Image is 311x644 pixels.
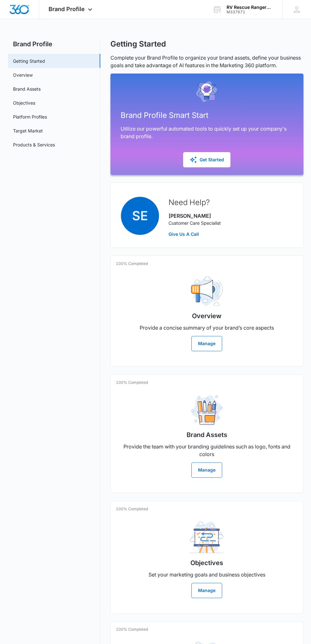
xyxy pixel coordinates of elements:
[190,558,223,568] h2: Objectives
[191,462,222,478] button: Manage
[110,39,166,49] h1: Getting Started
[169,220,221,226] p: Customer Care Specialist
[116,506,148,512] p: 100% Completed
[13,141,55,148] a: Products & Services
[189,156,224,164] div: Get Started
[187,430,227,440] h2: Brand Assets
[110,501,303,614] a: 100% CompletedObjectivesSet your marketing goals and business objectivesManage
[183,152,230,167] button: Get Started
[149,571,265,578] p: Set your marketing goals and business objectives
[192,311,222,321] h2: Overview
[8,39,100,49] h2: Brand Profile
[13,100,35,106] a: Objectives
[116,627,148,632] p: 100% Completed
[227,5,273,10] div: account name
[191,336,222,351] button: Manage
[49,6,85,12] span: Brand Profile
[191,583,222,598] button: Manage
[13,58,45,64] a: Getting Started
[13,86,41,92] a: Brand Assets
[13,113,47,120] a: Platform Profiles
[13,72,33,78] a: Overview
[227,10,273,14] div: account id
[110,54,303,69] p: Complete your Brand Profile to organize your brand assets, define your business goals and take ad...
[110,374,303,493] a: 100% CompletedBrand AssetsProvide the team with your branding guidelines such as logo, fonts and ...
[169,197,221,208] h2: Need Help?
[116,380,148,385] p: 100% Completed
[110,255,303,367] a: 100% CompletedOverviewProvide a concise summary of your brand’s core aspectsManage
[116,261,148,267] p: 100% Completed
[169,212,221,220] p: [PERSON_NAME]
[121,197,159,235] span: SE
[116,443,298,458] p: Provide the team with your branding guidelines such as logo, fonts and colors
[140,324,274,332] p: Provide a concise summary of your brand’s core aspects
[121,110,291,121] h2: Brand Profile Smart Start
[169,231,221,237] a: Give Us A Call
[121,125,291,140] p: Utilize our powerful automated tools to quickly set up your company's brand profile.
[13,127,43,134] a: Target Market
